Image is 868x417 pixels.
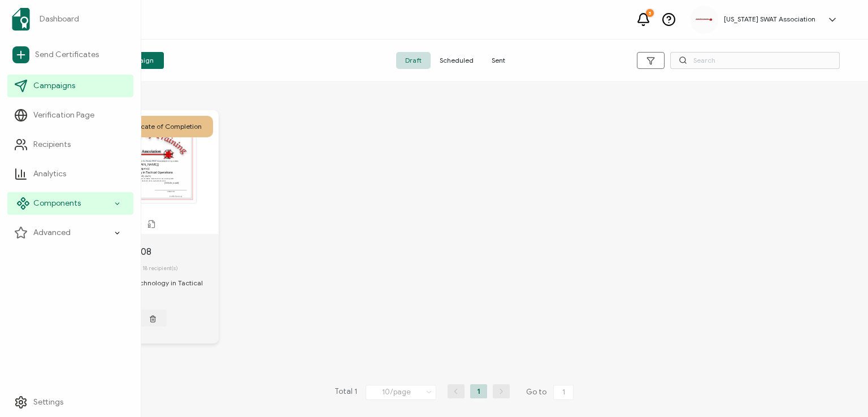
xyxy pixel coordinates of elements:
[724,15,815,23] h5: [US_STATE] SWAT Association
[7,163,133,185] a: Analytics
[335,384,357,400] span: Total 1
[431,52,483,69] span: Scheduled
[33,80,75,92] span: Campaigns
[366,385,436,400] input: Select
[7,391,133,414] a: Settings
[109,116,213,137] div: Certificate of Completion
[85,278,219,298] div: Details: Use of Technology in Tactical Operations
[7,42,133,68] a: Send Certificates
[33,110,94,121] span: Verification Page
[7,75,133,97] a: Campaigns
[696,18,713,21] img: cdf0a7ff-b99d-4894-bb42-f07ce92642e6.jpg
[12,8,30,31] img: sertifier-logomark-colored.svg
[33,227,71,238] span: Advanced
[33,139,71,150] span: Recipients
[85,245,219,259] div: UseofTech2508
[646,9,654,17] div: 5
[811,363,868,417] iframe: Chat Widget
[35,49,99,60] span: Send Certificates
[7,104,133,127] a: Verification Page
[470,384,487,398] li: 1
[7,3,133,35] a: Dashboard
[526,384,576,400] span: Go to
[483,52,514,69] span: Sent
[33,168,66,180] span: Analytics
[33,397,63,408] span: Settings
[7,133,133,156] a: Recipients
[33,198,81,209] span: Components
[40,14,79,25] span: Dashboard
[85,259,219,278] div: Created on [DATE] with 18 recipient(s)
[396,52,431,69] span: Draft
[670,52,840,69] input: Search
